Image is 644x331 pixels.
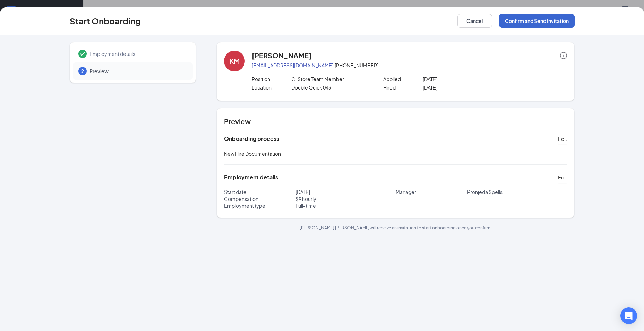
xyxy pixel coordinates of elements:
p: Double Quick 043 [291,84,370,91]
p: [DATE] [423,84,501,91]
p: Position [252,76,291,83]
p: Full-time [295,202,396,209]
p: Location [252,84,291,91]
svg: Checkmark [78,50,87,58]
p: Pronjeda Spells [467,188,567,195]
p: Applied [383,76,423,83]
button: Cancel [457,14,492,28]
h4: Preview [224,117,567,126]
span: Edit [558,135,567,142]
span: 2 [81,68,84,75]
h4: [PERSON_NAME] [252,51,311,60]
span: Edit [558,174,567,181]
span: info-circle [560,52,567,59]
p: C-Store Team Member [291,76,370,83]
h5: Onboarding process [224,135,279,143]
div: KM [229,56,240,66]
button: Edit [558,133,567,144]
p: · [PHONE_NUMBER] [252,62,567,69]
span: Employment details [89,50,186,57]
h5: Employment details [224,173,278,181]
p: Employment type [224,202,295,209]
p: Start date [224,188,295,195]
p: Compensation [224,195,295,202]
button: Edit [558,172,567,183]
div: Open Intercom Messenger [620,307,637,324]
a: [EMAIL_ADDRESS][DOMAIN_NAME] [252,62,333,68]
span: Preview [89,68,186,75]
p: [DATE] [295,188,396,195]
h3: Start Onboarding [70,15,141,27]
span: New Hire Documentation [224,151,281,157]
p: Hired [383,84,423,91]
p: Manager [396,188,467,195]
p: $ 9 hourly [295,195,396,202]
p: [DATE] [423,76,501,83]
button: Confirm and Send Invitation [499,14,575,28]
p: [PERSON_NAME] [PERSON_NAME] will receive an invitation to start onboarding once you confirm. [217,225,574,231]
